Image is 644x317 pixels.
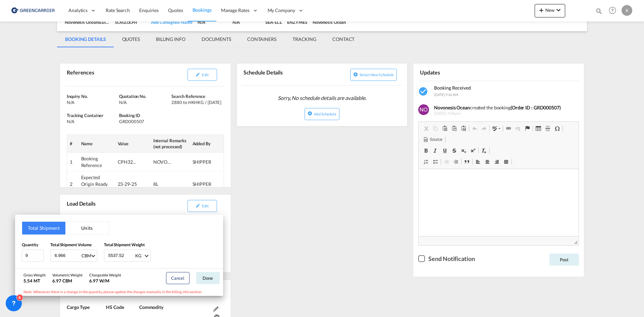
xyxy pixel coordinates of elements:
[23,272,46,277] div: Gross Weight
[166,272,190,284] button: Cancel
[15,287,223,296] div: Note: Whenever there is a change in the quantity, please update the charges manually in the billi...
[22,250,44,262] input: Qty
[52,272,83,277] div: Volumetric Weight
[54,250,81,261] input: Enter volume
[22,222,65,234] button: Total Shipment
[52,278,83,284] div: 6.97 CBM
[65,222,109,234] button: Units
[108,250,135,261] input: Enter weight
[135,253,142,258] div: KG
[82,253,91,258] div: CBM
[23,278,46,284] div: 5.54 MT
[89,272,121,277] div: Chargeable Weight
[22,242,38,247] span: Quantity
[89,278,121,284] div: 6.97 W/M
[104,242,145,247] span: Total Shipment Weight
[196,272,220,284] button: Done
[7,7,153,14] body: Editor, editor4
[50,242,92,247] span: Total Shipment Volume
